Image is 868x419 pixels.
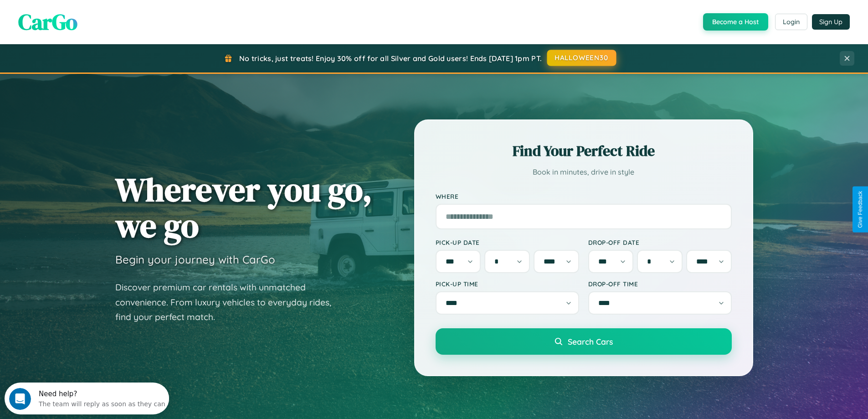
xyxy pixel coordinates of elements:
[115,171,372,243] h1: Wherever you go, we go
[115,280,343,325] p: Discover premium car rentals with unmatched convenience. From luxury vehicles to everyday rides, ...
[703,13,768,31] button: Become a Host
[436,141,732,161] h2: Find Your Perfect Ride
[239,54,542,63] span: No tricks, just treats! Enjoy 30% off for all Silver and Gold users! Ends [DATE] 1pm PT.
[547,50,616,66] button: HALLOWEEN30
[18,7,77,37] span: CarGo
[34,15,161,25] div: The team will reply as soon as they can
[4,4,169,29] div: Open Intercom Messenger
[775,14,807,30] button: Login
[812,14,850,30] button: Sign Up
[436,192,732,200] label: Where
[436,328,732,355] button: Search Cars
[5,383,169,414] iframe: Intercom live chat discovery launcher
[568,336,613,347] span: Search Cars
[9,388,31,410] iframe: Intercom live chat
[588,280,732,288] label: Drop-off Time
[857,191,863,228] div: Give Feedback
[115,253,275,266] h3: Begin your journey with CarGo
[436,166,732,179] p: Book in minutes, drive in style
[436,238,579,246] label: Pick-up Date
[588,238,732,246] label: Drop-off Date
[436,280,579,288] label: Pick-up Time
[34,8,161,15] div: Need help?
